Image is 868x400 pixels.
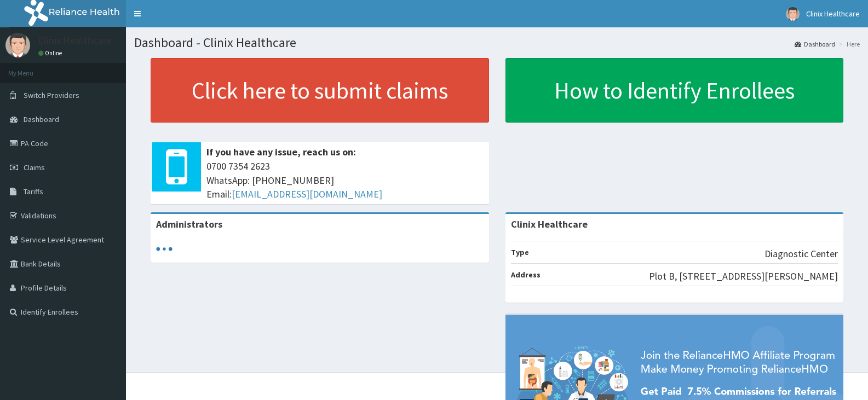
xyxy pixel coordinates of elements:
img: User Image [5,33,30,57]
b: Address [511,270,541,280]
p: Plot B, [STREET_ADDRESS][PERSON_NAME] [649,269,838,283]
b: Administrators [156,218,222,230]
a: [EMAIL_ADDRESS][DOMAIN_NAME] [232,188,382,200]
strong: Clinix Healthcare [511,218,588,230]
span: Clinix Healthcare [806,9,860,19]
span: 0700 7354 2623 WhatsApp: [PHONE_NUMBER] Email: [206,159,484,201]
a: Click here to submit claims [151,58,489,123]
span: Dashboard [24,114,59,124]
span: Claims [24,163,45,172]
li: Here [836,39,860,49]
p: Diagnostic Center [764,247,838,261]
span: Tariffs [24,187,43,196]
a: Dashboard [795,39,835,49]
a: How to Identify Enrollees [505,58,844,123]
img: User Image [786,7,800,21]
b: Type [511,247,529,257]
h1: Dashboard - Clinix Healthcare [134,36,860,50]
b: If you have any issue, reach us on: [206,146,356,158]
span: Switch Providers [24,90,79,100]
a: Online [38,49,65,57]
p: Clinix Healthcare [38,36,112,45]
svg: audio-loading [156,241,173,257]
